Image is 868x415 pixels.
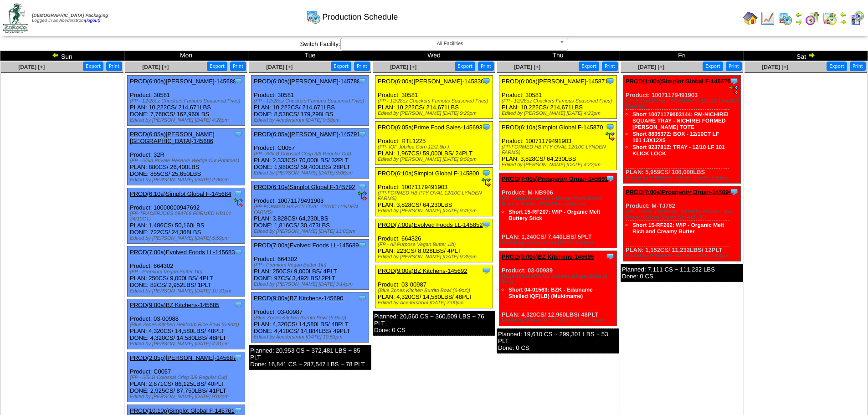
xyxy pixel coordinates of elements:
div: (FP - 12/28oz Checkers Famous Seasoned Fries) [502,98,616,104]
div: Planned: 7,111 CS ~ 111,232 LBS Done: 0 CS [621,264,743,282]
a: Short 883537Z: BOX - 12/10CT LF 101 13X12X5 [632,131,719,143]
td: Sat [744,51,868,61]
button: Export [455,61,475,71]
div: Product: 10071179491903 PLAN: 3,828CS / 64,230LBS [375,168,493,216]
img: arrowleft.gif [52,51,59,59]
a: [DATE] [+] [762,64,788,70]
a: PROD(7:00a)Evolved Foods LL-145689 [254,242,359,249]
span: [DATE] [+] [390,64,416,70]
div: Edited by [PERSON_NAME] [DATE] 4:31pm [130,341,245,347]
button: Export [207,61,227,71]
a: (logout) [85,18,100,23]
div: Product: 664302 PLAN: 250CS / 9,000LBS / 4PLT DONE: 97CS / 3,492LBS / 2PLT [252,240,369,290]
img: Tooltip [234,406,243,415]
img: ediSmall.gif [234,198,243,207]
div: Product: 30581 PLAN: 10,222CS / 214,671LBS [499,76,617,119]
a: PROD(10:10p)Simplot Global F-145761 [130,407,235,414]
a: PROD(9:00a)BZ Kitchens-145685 [130,302,220,308]
div: (Blue Zones Kitchen Heirloom Rice Bowl (6-9oz)) [130,322,245,328]
button: Print [850,61,866,71]
div: Product: 32R PLAN: 880CS / 26,400LBS DONE: 855CS / 25,650LBS [128,128,245,185]
div: Planned: 20,560 CS ~ 360,509 LBS ~ 76 PLT Done: 0 CS [373,311,495,336]
button: Print [726,61,742,71]
a: PROD(1:00a)Simplot Global F-145570 [626,78,730,85]
div: Planned: 19,610 CS ~ 299,301 LBS ~ 53 PLT Done: 0 CS [497,328,619,354]
a: PROD(6:05a)[PERSON_NAME][GEOGRAPHIC_DATA]-145686 [130,131,215,144]
a: PROD(6:00a)[PERSON_NAME]-145830 [378,78,484,85]
img: Tooltip [234,247,243,256]
div: Edited by [PERSON_NAME] [DATE] 4:23pm [502,111,616,116]
span: Production Schedule [322,12,398,22]
div: Edited by Acederstrom [DATE] 7:00pm [378,300,493,306]
div: Product: M-TJ762 PLAN: 1,152CS / 11,232LBS / 12PLT [623,186,741,261]
div: (FP - Premium Vegan Butter 1lb) [254,262,369,268]
div: Edited by Acederstrom [DATE] 9:58pm [254,118,369,123]
img: Tooltip [482,220,491,229]
div: (Blue Zones Kitchen Sesame Ginger Bowl (6-8oz)) [502,274,616,285]
img: arrowleft.gif [795,11,802,18]
div: Edited by [PERSON_NAME] [DATE] 9:46pm [378,208,493,214]
div: Product: 30581 PLAN: 10,222CS / 214,671LBS DONE: 7,760CS / 162,960LBS [128,76,245,126]
div: Edited by [PERSON_NAME] [DATE] 4:35pm [502,318,616,323]
div: (FP - 12/28oz Checkers Famous Seasoned Fries) [130,98,245,104]
a: PROD(6:05a)Prime Food Sales-145693 [378,124,483,131]
div: Product: 10071179491903 PLAN: 5,959CS / 100,000LBS [623,76,741,184]
div: (FP - All Purpose Vegan Butter 1lb) [378,242,493,247]
a: PROD(6:10a)Simplot Global F-145684 [130,190,231,197]
img: Tooltip [482,266,491,275]
div: (FP - Trader [PERSON_NAME]'s Private Label Oranic Buttery Vegan Spread - IP) [626,209,740,220]
img: calendarinout.gif [822,11,837,26]
a: [DATE] [+] [18,64,45,70]
div: Product: 30581 PLAN: 10,222CS / 214,671LBS DONE: 8,538CS / 179,298LBS [252,76,369,126]
a: PROD(9:00a)BZ Kitchens-145690 [254,295,344,302]
div: Edited by [PERSON_NAME] [DATE] 9:59pm [378,157,493,162]
td: Sun [0,51,124,61]
a: [DATE] [+] [142,64,169,70]
img: arrowright.gif [808,51,815,59]
div: Product: 10071179491903 PLAN: 3,828CS / 64,230LBS [499,122,617,170]
div: Product: M-NB906 PLAN: 1,240CS / 7,440LBS / 5PLT [499,173,617,248]
img: arrowleft.gif [840,11,847,18]
div: Edited by [PERSON_NAME] [DATE] 9:39pm [378,254,493,260]
div: (FP- IQF Jubilee Corn 12/2.5lb ) [378,144,493,150]
div: Edited by [PERSON_NAME] [DATE] 9:02pm [130,394,245,400]
td: Wed [372,51,496,61]
img: line_graph.gif [760,11,775,26]
td: Fri [620,51,744,61]
div: Edited by [PERSON_NAME] [DATE] 10:31pm [130,288,245,294]
img: home.gif [743,11,758,26]
img: arrowright.gif [840,18,847,26]
span: All Facilities [344,38,556,49]
div: Product: 03-00988 PLAN: 4,320CS / 14,580LBS / 48PLT DONE: 4,320CS / 14,580LBS / 48PLT [128,299,245,349]
div: Product: RTL1225 PLAN: 1,967CS / 59,000LBS / 24PLT [375,122,493,165]
a: PROD(6:00a)[PERSON_NAME]-145688 [130,78,236,85]
div: (FP-FORMED HB PTY OVAL 12/10C LYNDEN FARMS) [254,204,369,215]
a: PROD(7:00a)Prosperity Organ-145694 [626,189,732,195]
div: Edited by [PERSON_NAME] [DATE] 9:06pm [254,170,369,176]
img: calendarblend.gif [805,11,820,26]
img: ediSmall.gif [606,132,615,141]
div: Product: 664326 PLAN: 223CS / 8,028LBS / 4PLT [375,219,493,262]
div: (FP - 6/5LB Colossal Crisp 3/8 Regular Cut) [254,151,369,157]
button: Export [827,61,847,71]
div: Edited by [PERSON_NAME] [DATE] 4:23pm [626,253,740,259]
div: (FP - 6/5LB Colossal Crisp 3/8 Regular Cut) [130,375,245,380]
a: Short 10071179003144: RM-NICHIREI SQUARE TRAY - NICHIREI FORMED [PERSON_NAME] TOTE [632,111,729,130]
img: Tooltip [234,77,243,86]
a: [DATE] [+] [266,64,293,70]
div: Product: C0057 PLAN: 2,871CS / 86,125LBS / 40PLT DONE: 2,925CS / 87,750LBS / 41PLT [128,352,245,402]
img: ediSmall.gif [358,191,367,200]
div: Edited by [PERSON_NAME] [DATE] 11:00pm [254,229,369,234]
a: [DATE] [+] [638,64,664,70]
div: Product: C0057 PLAN: 2,333CS / 70,000LBS / 32PLT DONE: 1,980CS / 59,400LBS / 28PLT [252,128,369,179]
div: Edited by [PERSON_NAME] [DATE] 4:22pm [502,162,616,168]
div: (Blue Zones Kitchen Burrito Bowl (6-9oz)) [254,315,369,321]
td: Tue [248,51,372,61]
a: PROD(6:10a)Simplot Global F-145870 [502,124,603,131]
span: [DEMOGRAPHIC_DATA] Packaging [32,13,108,18]
div: Edited by Acederstrom [DATE] 8:47pm [502,240,616,246]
